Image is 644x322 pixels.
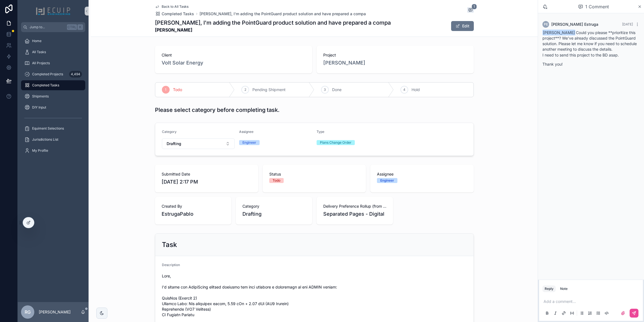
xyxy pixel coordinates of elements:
[155,19,391,27] h1: [PERSON_NAME], I'm adding the PointGuard product solution and have prepared a compa
[21,47,85,57] a: All Tasks
[320,140,351,145] div: Plans Change Order
[165,87,166,92] span: 1
[162,240,177,249] h2: Task
[30,25,65,29] span: Jump to...
[21,102,85,112] a: DIY Input
[155,11,194,17] a: Completed Tasks
[32,83,59,87] span: Completed Tasks
[32,50,46,54] span: All Tasks
[544,22,548,27] span: PE
[200,11,366,17] a: [PERSON_NAME], I'm adding the PointGuard product solution and have prepared a compa
[377,171,467,177] span: Assignee
[32,61,50,65] span: All Projects
[21,58,85,68] a: All Projects
[39,309,71,315] p: [PERSON_NAME]
[560,287,568,291] div: Note
[242,140,256,145] div: Engineer
[269,171,359,177] span: Status
[403,87,405,92] span: 4
[69,71,82,78] div: 4,494
[244,87,246,92] span: 2
[162,171,252,177] span: Submitted Date
[317,130,324,134] span: Type
[551,22,598,27] span: [PERSON_NAME] Estruga
[155,106,280,114] h1: Please select category before completing task.
[21,123,85,133] a: Equiment Selections
[18,32,89,163] div: scrollable content
[585,3,609,10] span: 1 Comment
[36,7,71,16] img: App logo
[32,126,64,131] span: Equiment Selections
[622,22,633,26] span: [DATE]
[162,138,235,149] button: Select Button
[162,203,225,209] span: Created By
[242,203,306,209] span: Category
[32,148,48,153] span: My Profile
[21,36,85,46] a: Home
[25,309,31,315] span: RG
[451,21,474,31] button: Edit
[323,52,467,58] span: Project
[558,285,570,292] button: Note
[542,61,640,67] p: Thank you!
[542,285,556,292] button: Reply
[173,87,182,92] span: Todo
[32,39,42,43] span: Home
[21,135,85,145] a: Jurisdictions List
[162,210,225,218] span: EstrugaPablo
[332,87,342,92] span: Done
[32,94,49,99] span: Shipments
[472,4,477,9] span: 1
[162,263,180,267] span: Description
[323,210,386,218] span: Separated Pages - Digital
[32,137,58,142] span: Jurisdictions List
[155,4,188,9] a: Back to All Tasks
[252,87,286,92] span: Pending Shipment
[273,178,280,183] div: Todo
[323,59,365,67] a: [PERSON_NAME]
[21,80,85,90] a: Completed Tasks
[162,4,188,9] span: Back to All Tasks
[167,141,181,146] span: Drafting
[239,130,254,134] span: Assignee
[78,25,82,29] span: K
[162,130,177,134] span: Category
[21,69,85,79] a: Completed Projects4,494
[323,203,386,209] span: Delivery Preference Rollup (from Design projects)
[542,30,575,35] span: [PERSON_NAME]
[155,27,391,33] strong: [PERSON_NAME]
[21,146,85,156] a: My Profile
[162,178,252,186] span: [DATE] 2:17 PM
[542,52,640,58] p: I need to send this project to the BD asap.
[162,52,306,58] span: Client
[412,87,420,92] span: Hold
[467,7,474,14] button: 1
[162,59,203,67] a: Volt Solar Energy
[242,210,262,218] span: Drafting
[21,91,85,101] a: Shipments
[32,72,63,76] span: Completed Projects
[542,30,640,67] div: Could you please **prioritize this project**? We've already discussed the PointGuard solution. Pl...
[162,11,194,17] span: Completed Tasks
[380,178,394,183] div: Engineer
[324,87,326,92] span: 3
[21,22,85,32] button: Jump to...CtrlK
[67,24,77,30] span: Ctrl
[32,105,46,110] span: DIY Input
